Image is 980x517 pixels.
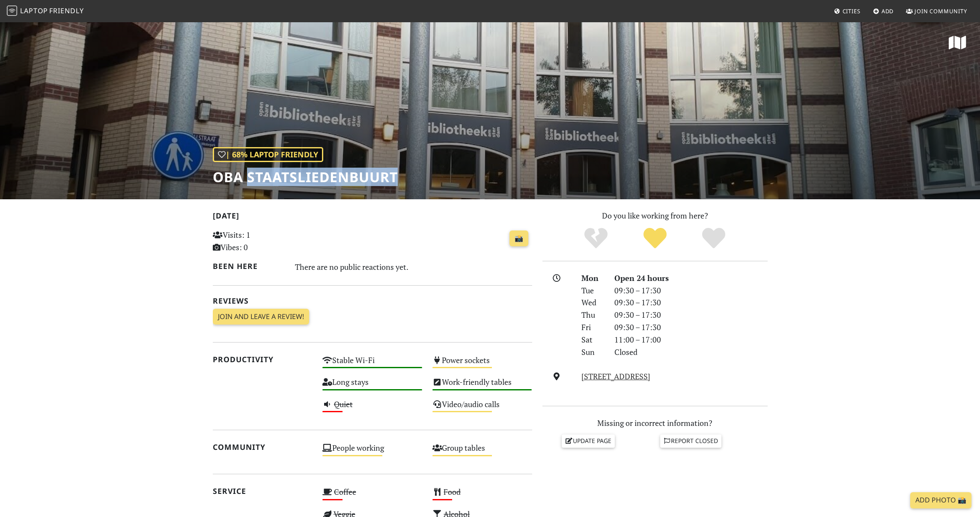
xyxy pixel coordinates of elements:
[903,3,971,19] a: Join Community
[566,227,626,250] div: No
[213,443,313,452] h2: Community
[576,309,609,321] div: Thu
[213,262,285,271] h2: Been here
[609,296,773,309] div: 09:30 – 17:30
[317,353,427,375] div: Stable Wi-Fi
[7,6,17,16] img: LaptopFriendly
[609,309,773,321] div: 09:30 – 17:30
[609,346,773,358] div: Closed
[317,375,427,397] div: Long stays
[213,309,309,325] a: Join and leave a review!
[870,3,897,19] a: Add
[213,147,323,162] div: | 68% Laptop Friendly
[562,434,615,447] a: Update page
[213,355,313,364] h2: Productivity
[609,284,773,297] div: 09:30 – 17:30
[542,417,768,429] p: Missing or incorrect information?
[213,296,532,305] h2: Reviews
[317,441,427,463] div: People working
[609,272,773,284] div: Open 24 hours
[882,7,894,15] span: Add
[444,487,461,497] s: Food
[295,260,532,274] div: There are no public reactions yet.
[49,6,83,15] span: Friendly
[427,375,537,397] div: Work-friendly tables
[213,487,313,496] h2: Service
[427,353,537,375] div: Power sockets
[609,321,773,334] div: 09:30 – 17:30
[7,4,84,19] a: LaptopFriendly LaptopFriendly
[576,296,609,309] div: Wed
[576,321,609,334] div: Fri
[609,334,773,346] div: 11:00 – 17:00
[20,6,48,15] span: Laptop
[427,397,537,419] div: Video/audio calls
[334,487,356,497] s: Coffee
[427,441,537,463] div: Group tables
[576,346,609,358] div: Sun
[576,284,609,297] div: Tue
[660,434,722,447] a: Report closed
[213,211,532,224] h2: [DATE]
[542,210,768,222] p: Do you like working from here?
[213,229,313,254] p: Visits: 1 Vibes: 0
[581,371,650,381] a: [STREET_ADDRESS]
[831,3,864,19] a: Cities
[334,399,353,409] s: Quiet
[843,7,861,15] span: Cities
[509,230,528,247] a: 📸
[684,227,743,250] div: Definitely!
[576,272,609,284] div: Mon
[576,334,609,346] div: Sat
[626,227,685,250] div: Yes
[914,7,967,15] span: Join Community
[213,169,398,185] h1: OBA Staatsliedenbuurt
